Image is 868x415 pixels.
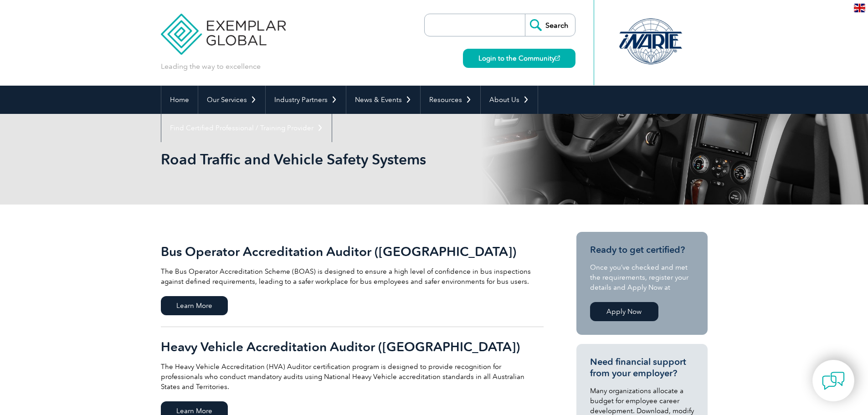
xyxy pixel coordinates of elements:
h3: Ready to get certified? [590,244,694,256]
p: Leading the way to excellence [161,61,261,72]
a: About Us [481,86,538,114]
p: The Heavy Vehicle Accreditation (HVA) Auditor certification program is designed to provide recogn... [161,362,544,392]
a: Resources [421,86,480,114]
img: open_square.png [555,56,560,61]
a: Bus Operator Accreditation Auditor ([GEOGRAPHIC_DATA]) The Bus Operator Accreditation Scheme (BOA... [161,232,544,327]
a: Apply Now [590,302,658,321]
h2: Bus Operator Accreditation Auditor ([GEOGRAPHIC_DATA]) [161,244,544,259]
a: Login to the Community [463,49,575,68]
p: The Bus Operator Accreditation Scheme (BOAS) is designed to ensure a high level of confidence in ... [161,266,544,287]
a: Find Certified Professional / Training Provider [161,114,332,142]
input: Search [525,14,575,36]
p: Once you’ve checked and met the requirements, register your details and Apply Now at [590,262,694,292]
a: Industry Partners [266,86,346,114]
h2: Heavy Vehicle Accreditation Auditor ([GEOGRAPHIC_DATA]) [161,339,544,354]
span: Learn More [161,296,228,315]
h1: Road Traffic and Vehicle Safety Systems [161,150,511,168]
img: en [854,4,865,12]
h3: Need financial support from your employer? [590,356,694,379]
a: Home [161,86,198,114]
a: Our Services [198,86,265,114]
a: News & Events [346,86,420,114]
img: contact-chat.png [822,369,845,392]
